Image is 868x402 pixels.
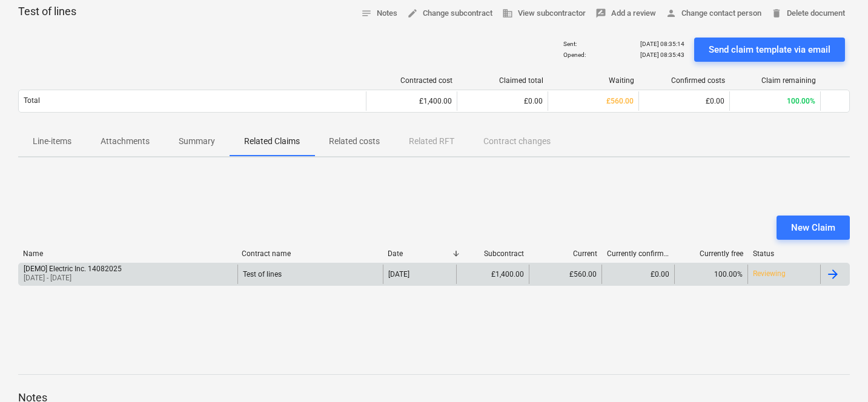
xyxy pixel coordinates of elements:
p: Related Claims [244,135,300,148]
span: rate_review [595,8,606,19]
span: £0.00 [524,97,543,105]
div: Current [534,249,597,258]
span: edit [407,8,418,19]
div: [DEMO] Electric Inc. 14082025 [24,265,122,273]
button: Add a review [591,4,661,23]
button: New Claim [777,216,850,240]
p: [DATE] 08:35:14 [640,40,684,48]
p: Opened : [563,51,586,59]
span: 100.00% [714,270,743,278]
span: notes [361,8,372,19]
p: Related costs [329,135,380,148]
p: Reviewing [753,269,786,279]
p: Line-items [33,135,71,148]
p: Attachments [101,135,150,148]
p: Sent : [563,40,577,48]
button: Change contact person [661,4,766,23]
div: Test of lines [243,270,282,278]
div: Send claim template via email [709,42,830,58]
span: View subcontractor [502,7,586,21]
span: Change subcontract [407,7,492,21]
button: Send claim template via email [694,38,845,62]
div: Currently confirmed total [607,249,670,258]
div: Claim remaining [735,76,816,85]
div: Status [753,249,816,258]
div: £560.00 [529,265,601,284]
span: delete [771,8,782,19]
button: View subcontractor [497,4,591,23]
p: Total [24,96,40,106]
span: Delete document [771,7,845,21]
p: Test of lines [18,4,76,19]
div: Claimed total [462,76,543,85]
div: Contract name [242,249,378,258]
div: Date [388,249,451,258]
button: Notes [356,4,402,23]
span: person [666,8,677,19]
div: Waiting [553,76,634,85]
span: Add a review [595,7,656,21]
div: £1,400.00 [456,265,529,284]
span: Notes [361,7,397,21]
span: £560.00 [606,97,634,105]
span: business [502,8,513,19]
div: £1,400.00 [366,91,457,111]
p: [DATE] - [DATE] [24,273,122,283]
span: Change contact person [666,7,761,21]
div: £0.00 [601,265,674,284]
div: Subcontract [461,249,524,258]
span: 100.00% [787,97,815,105]
div: Confirmed costs [644,76,725,85]
button: Change subcontract [402,4,497,23]
div: Currently free [680,249,743,258]
p: Summary [179,135,215,148]
p: [DATE] 08:35:43 [640,51,684,59]
span: £0.00 [706,97,724,105]
iframe: Chat Widget [807,344,868,402]
div: New Claim [791,220,835,236]
button: Delete document [766,4,850,23]
div: Contracted cost [371,76,452,85]
div: Name [23,249,232,258]
div: [DATE] [388,270,409,278]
